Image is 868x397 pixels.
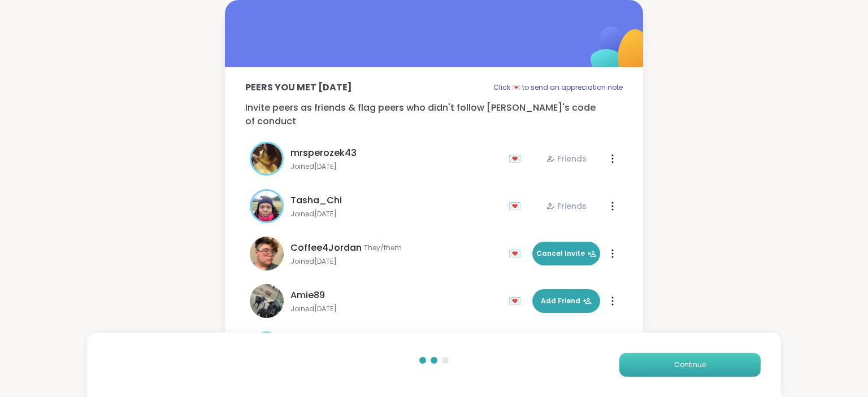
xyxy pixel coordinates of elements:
[250,237,284,271] img: Coffee4Jordan
[532,242,600,265] button: Cancel Invite
[245,101,623,128] p: Invite peers as friends & flag peers who didn't follow [PERSON_NAME]'s code of conduct
[546,153,587,164] div: Friends
[251,143,282,174] img: mrsperozek43
[250,284,284,318] img: Amie89
[245,81,352,94] p: Peers you met [DATE]
[290,304,502,313] span: Joined [DATE]
[290,162,502,171] span: Joined [DATE]
[509,197,526,215] div: 💌
[674,360,706,370] span: Continue
[493,81,623,94] p: Click 💌 to send an appreciation note
[290,194,342,207] span: Tasha_Chi
[290,146,357,160] span: mrsperozek43
[364,243,402,252] span: They/them
[541,296,592,306] span: Add Friend
[290,289,325,302] span: Amie89
[509,245,526,263] div: 💌
[546,200,587,212] div: Friends
[290,210,502,219] span: Joined [DATE]
[251,191,282,221] img: Tasha_Chi
[290,241,362,255] span: Coffee4Jordan
[509,150,526,168] div: 💌
[532,289,600,313] button: Add Friend
[509,292,526,310] div: 💌
[536,248,597,259] span: Cancel Invite
[619,353,761,377] button: Continue
[290,257,502,266] span: Joined [DATE]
